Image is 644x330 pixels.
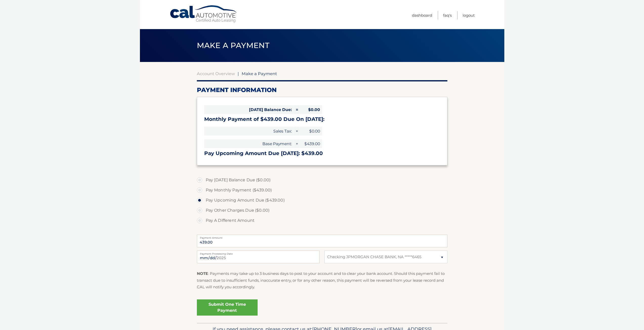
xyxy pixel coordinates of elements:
[197,71,235,76] a: Account Overview
[443,11,452,19] a: FAQ's
[299,139,322,148] span: $439.00
[294,139,299,148] span: +
[197,195,447,205] label: Pay Upcoming Amount Due ($439.00)
[299,105,322,114] span: $0.00
[197,299,258,316] a: Submit One Time Payment
[197,215,447,226] label: Pay A Different Amount
[242,71,277,76] span: Make a Payment
[204,105,294,114] span: [DATE] Balance Due:
[204,150,440,157] h3: Pay Upcoming Amount Due [DATE]: $439.00
[197,41,269,50] span: Make a Payment
[197,235,447,247] input: Payment Amount
[299,127,322,136] span: $0.00
[204,127,294,136] span: Sales Tax:
[294,127,299,136] span: +
[197,251,320,263] input: Payment Date
[204,139,294,148] span: Base Payment:
[197,175,447,185] label: Pay [DATE] Balance Due ($0.00)
[294,105,299,114] span: =
[204,116,440,122] h3: Monthly Payment of $439.00 Due On [DATE]:
[197,251,320,255] label: Payment Processing Date
[170,5,238,23] a: Cal Automotive
[197,270,447,290] p: : Payments may take up to 3 business days to post to your account and to clear your bank account....
[412,11,432,19] a: Dashboard
[197,235,447,239] label: Payment Amount
[197,271,208,276] strong: NOTE
[238,71,239,76] span: |
[197,185,447,195] label: Pay Monthly Payment ($439.00)
[463,11,475,19] a: Logout
[197,86,447,94] h2: Payment Information
[197,205,447,215] label: Pay Other Charges Due ($0.00)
